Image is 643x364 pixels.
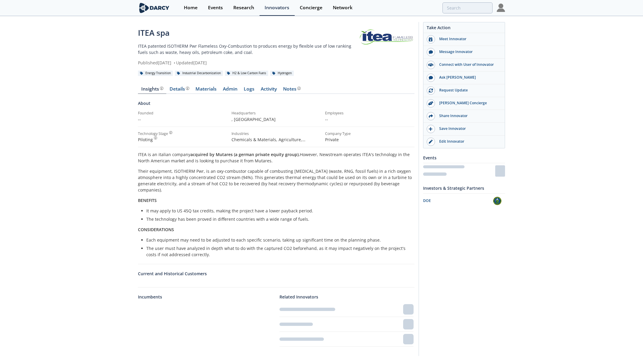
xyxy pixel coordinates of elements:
[435,126,502,131] div: Save Innovator
[141,87,163,91] div: Insights
[138,43,359,55] p: ITEA patented ISOTHERM Pwr Flameless Oxy-Combustion to produces energy by flexible use of low ran...
[280,87,304,94] a: Notes
[232,137,317,161] span: Chemicals & Materials, Agriculture, Manufacturing, Upstream - Oil & Gas, Downstream - Oil & Gas, ...
[138,27,359,39] div: ITEA spa
[166,87,192,94] a: Details
[186,87,189,90] img: information.svg
[138,136,227,143] div: Piloting
[169,131,173,134] img: information.svg
[333,5,352,10] div: Network
[138,3,170,13] img: logo-wide.svg
[325,131,414,136] div: Company Type
[423,24,505,33] div: Take Action
[442,2,493,13] input: Advanced Search
[146,216,410,222] li: The technology has been proved in different countries with a wide range of fuels.
[618,340,637,358] iframe: chat widget
[265,5,289,10] div: Innovators
[175,71,223,76] div: Industrial Decarbonization
[423,153,505,163] div: Events
[233,5,254,10] div: Research
[138,294,162,300] a: Incumbents
[184,5,198,10] div: Home
[435,113,502,119] div: Share Innovator
[283,87,301,91] div: Notes
[423,136,505,148] a: Edit Innovator
[138,116,227,122] p: --
[138,100,414,111] div: About
[173,60,176,66] span: •
[423,196,505,206] a: DOE DOE
[325,116,414,122] p: --
[435,139,502,144] div: Edit Innovator
[435,88,502,93] div: Request Update
[170,87,189,91] div: Details
[325,111,414,116] div: Employees
[423,183,505,193] div: Investors & Strategic Partners
[423,123,505,136] button: Save Innovator
[138,71,173,76] div: Energy Transition
[138,111,227,116] div: Founded
[160,87,163,90] img: information.svg
[225,71,268,76] div: H2 & Low Carbon Fuels
[423,198,490,203] div: DOE
[297,87,301,90] img: information.svg
[146,208,410,214] li: It may apply to US 45Q tax credits, making the project have a lower payback period.
[192,87,220,94] a: Materials
[138,270,414,277] a: Current and Historical Customers
[435,75,502,80] div: Ask [PERSON_NAME]
[146,245,410,258] li: The user must have analyzed in depth what to do with the captured CO2 beforehand, as it may impac...
[138,87,166,94] a: Insights
[232,116,321,122] p: , [GEOGRAPHIC_DATA]
[240,87,257,94] a: Logs
[232,131,321,136] div: Industries
[435,49,502,55] div: Message Innovator
[257,87,280,94] a: Activity
[138,227,174,232] strong: CONSIDERATIONS
[146,237,410,243] li: Each equipment may need to be adjusted to each specific scenario, taking up significant time on t...
[435,36,502,42] div: Meet Innovator
[138,197,157,203] strong: BENEFITS
[138,60,359,66] div: Published [DATE] Updated [DATE]
[270,71,294,76] div: Hydrogen
[208,5,223,10] div: Events
[325,137,339,142] span: Private
[190,152,300,157] strong: acquired by Mutares (a german private equity group).
[435,62,502,67] div: Connect with User of Innovator
[220,87,240,94] a: Admin
[138,168,414,193] p: Their equipment, ISOTHERM Pwr, is an oxy-combustor capable of combusting [MEDICAL_DATA] (waste, R...
[154,136,157,140] img: information.svg
[138,151,414,164] p: ITEA is an italian company However, Newstream operates ITEA's technology in the North American ma...
[279,294,318,300] a: Related Innovators
[490,196,505,206] img: DOE
[138,131,168,136] div: Technology Stage
[232,111,321,116] div: Headquarters
[435,100,502,106] div: [PERSON_NAME] Concierge
[300,5,322,10] div: Concierge
[497,4,505,12] img: Profile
